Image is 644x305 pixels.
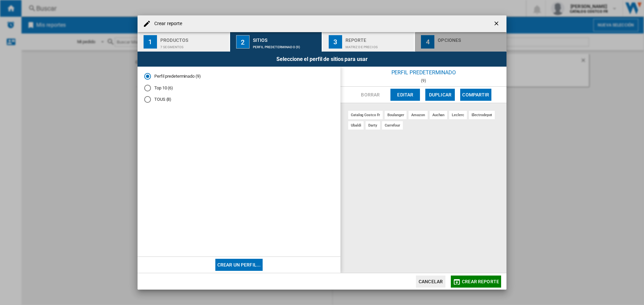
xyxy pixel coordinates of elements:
[160,35,226,42] div: Productos
[144,73,334,80] md-radio-button: Perfil predeterminado (9)
[236,35,250,49] div: 2
[151,20,182,27] h4: Crear reporte
[323,32,415,52] button: 3 Reporte Matriz de precios
[382,121,403,130] div: carrefour
[460,89,491,101] button: Compartir
[160,42,226,49] div: 7 segmentos
[421,35,434,49] div: 4
[385,111,407,119] div: boulanger
[215,259,263,271] button: Crear un perfil...
[390,89,420,101] button: Editar
[345,35,412,42] div: Reporte
[138,52,506,67] div: Seleccione el perfil de sitios para usar
[253,35,319,42] div: Sitios
[430,111,447,119] div: auchan
[451,276,501,288] button: Crear reporte
[409,111,427,119] div: amazon
[253,42,319,49] div: Perfil predeterminado (9)
[493,20,501,28] ng-md-icon: getI18NText('BUTTONS.CLOSE_DIALOG')
[144,85,334,91] md-radio-button: Top 10 (6)
[469,111,495,119] div: electrodepot
[340,78,506,83] div: (9)
[462,279,499,284] span: Crear reporte
[329,35,342,49] div: 3
[490,17,504,30] button: getI18NText('BUTTONS.CLOSE_DIALOG')
[144,35,157,49] div: 1
[340,67,506,78] div: Perfil predeterminado
[449,111,467,119] div: leclerc
[438,35,504,42] div: Opciones
[366,121,380,130] div: darty
[416,276,445,288] button: Cancelar
[348,111,383,119] div: catalog costco fr
[425,89,455,101] button: Duplicar
[345,42,412,49] div: Matriz de precios
[230,32,322,52] button: 2 Sitios Perfil predeterminado (9)
[144,96,334,103] md-radio-button: TOUS (8)
[348,121,364,130] div: ubaldi
[356,89,385,101] button: Borrar
[415,32,506,52] button: 4 Opciones
[138,32,230,52] button: 1 Productos 7 segmentos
